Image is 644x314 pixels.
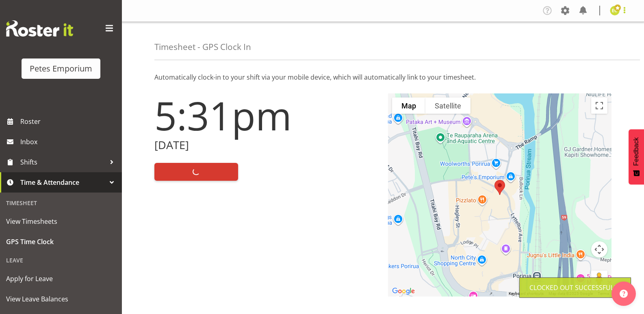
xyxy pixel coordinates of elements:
span: Apply for Leave [6,273,116,285]
a: View Leave Balances [2,289,120,309]
span: GPS Time Clock [6,236,116,248]
button: Show street map [392,97,425,114]
button: Keyboard shortcuts [509,291,544,297]
img: emma-croft7499.jpg [610,6,620,15]
h4: Timesheet - GPS Clock In [154,42,251,52]
img: Google [390,286,417,297]
span: View Leave Balances [6,293,116,305]
a: Open this area in Google Maps (opens a new window) [390,286,417,297]
button: Show satellite imagery [425,97,471,114]
h2: [DATE] [154,139,378,152]
h1: 5:31pm [154,93,378,137]
button: Toggle fullscreen view [591,97,607,114]
span: View Timesheets [6,215,116,227]
span: Shifts [20,156,106,168]
span: Inbox [20,136,118,148]
a: GPS Time Clock [2,232,120,252]
img: Rosterit website logo [6,20,73,37]
a: View Timesheets [2,211,120,232]
div: Clocked out Successfully [529,283,621,292]
p: Automatically clock-in to your shift via your mobile device, which will automatically link to you... [154,72,611,82]
button: Map camera controls [591,241,607,258]
a: Apply for Leave [2,269,120,289]
div: Timesheet [2,195,120,211]
div: Leave [2,252,120,269]
span: Roster [20,115,118,128]
div: Petes Emporium [30,63,92,75]
img: help-xxl-2.png [620,290,628,298]
span: Time & Attendance [20,176,106,188]
span: Feedback [633,137,640,166]
button: Feedback - Show survey [629,129,644,184]
button: Drag Pegman onto the map to open Street View [591,271,607,287]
